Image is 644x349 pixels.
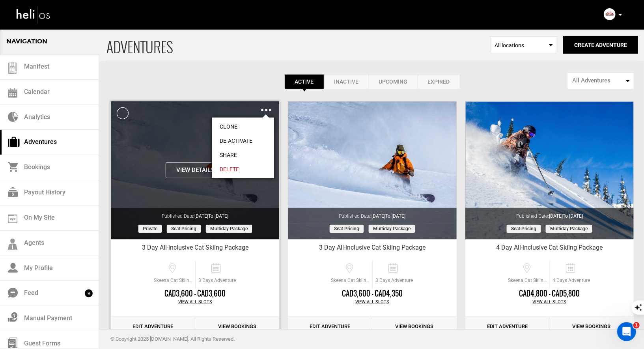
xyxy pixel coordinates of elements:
span: All Adventures [572,77,624,85]
span: Multiday package [369,225,415,233]
div: CAD3,600 - CAD3,600 [111,289,279,299]
div: 4 Day All-inclusive Cat Skiing Package [465,243,634,255]
span: Skeena Cat Skiing Base Camp, Kitimat-Stikine B, [GEOGRAPHIC_DATA], [GEOGRAPHIC_DATA] [329,277,372,284]
span: [DATE] [549,213,583,219]
span: Seat Pricing [507,225,541,233]
span: All locations [495,41,553,49]
a: Edit Adventure [288,317,372,336]
div: Published Date: [465,208,634,220]
span: Skeena Cat Skiing Base Camp, Kitimat-Stikine B, [GEOGRAPHIC_DATA], [GEOGRAPHIC_DATA] [152,277,195,284]
span: Select box activate [490,36,557,53]
span: 9 [85,289,93,297]
span: 3 Days Adventure [196,277,239,284]
img: calendar.svg [8,88,17,98]
a: Edit Adventure [111,317,195,336]
a: View Bookings [372,317,457,336]
a: Edit Adventure [465,317,550,336]
span: to [DATE] [385,213,405,219]
span: Multiday package [546,225,592,233]
div: View All Slots [465,299,634,305]
div: 3 Day All-inclusive Cat Skiing Package [111,243,279,255]
a: Inactive [324,74,369,89]
a: View Bookings [549,317,634,336]
span: Multiday package [206,225,252,233]
span: ADVENTURES [106,29,490,61]
img: agents-icon.svg [8,239,17,250]
img: images [261,109,271,111]
iframe: Intercom live chat [617,322,636,341]
a: Upcoming [369,74,418,89]
div: View All Slots [111,299,279,305]
button: Create Adventure [563,36,638,54]
span: Private [138,225,162,233]
a: Share [212,148,274,162]
img: on_my_site.svg [8,215,17,223]
span: 3 Days Adventure [373,277,416,284]
button: View Details [166,162,225,178]
div: Published Date: [111,208,279,220]
button: All Adventures [567,72,634,89]
span: to [DATE] [563,213,583,219]
a: View Bookings [195,317,280,336]
span: [DATE] [371,213,405,219]
div: Published Date: [288,208,456,220]
span: Seat Pricing [330,225,364,233]
a: De-Activate [212,134,274,148]
span: Skeena Cat Skiing Base Camp, Kitimat-Stikine B, [GEOGRAPHIC_DATA], [GEOGRAPHIC_DATA] [506,277,549,284]
span: to [DATE] [208,213,228,219]
span: Seat Pricing [167,225,201,233]
img: heli-logo [16,4,51,25]
div: View All Slots [288,299,456,305]
div: 3 Day All-inclusive Cat Skiing Package [288,243,456,255]
a: Expired [418,74,460,89]
span: 4 Days Adventure [550,277,593,284]
img: img_f63f189c3556185939f40ae13d6fd395.png [604,8,616,20]
span: [DATE] [194,213,228,219]
img: guest-list.svg [7,62,19,74]
a: Active [285,74,324,89]
div: CAD4,800 - CAD5,800 [465,289,634,299]
a: Clone [212,119,274,134]
div: CAD3,600 - CAD4,350 [288,289,456,299]
a: Delete [212,162,274,176]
